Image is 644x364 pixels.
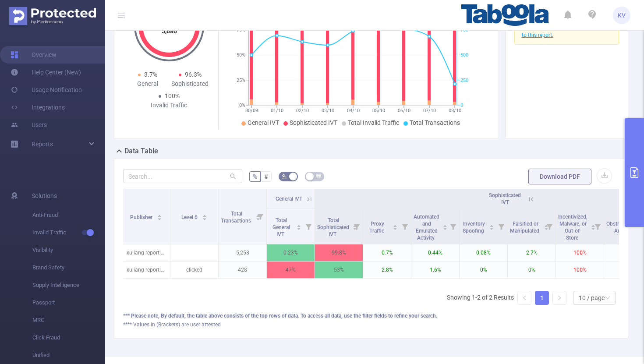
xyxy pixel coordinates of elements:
i: icon: caret-down [202,217,207,219]
div: Sort [489,223,494,229]
span: Falsified or Manipulated [510,221,541,234]
span: Level 6 [181,214,199,220]
span: Total Transactions [410,119,460,126]
p: 53% [315,262,363,278]
span: Total Invalid Traffic [348,119,399,126]
span: MRC [32,311,105,329]
i: icon: caret-down [591,226,595,229]
div: **** Values in (Brackets) are user attested [123,321,619,329]
div: Sort [157,213,162,219]
span: Solutions [32,187,57,205]
i: icon: left [522,295,527,300]
a: Users [11,116,47,134]
i: Filter menu [302,209,315,244]
span: 3.7% [144,71,157,78]
p: 0.44% [411,244,459,261]
span: Automated and Emulated Activity [414,214,439,241]
p: 0.7% [363,244,411,261]
p: 100% [556,262,604,278]
i: icon: caret-up [157,213,162,216]
button: Download PDF [528,169,591,184]
i: icon: caret-down [297,226,301,229]
i: icon: caret-up [442,223,447,226]
img: Protected Media [9,7,96,25]
p: 1.6% [411,262,459,278]
i: Filter menu [350,209,363,244]
i: icon: caret-up [591,223,595,226]
span: Click Fraud [32,329,105,346]
span: 100% [165,92,180,99]
i: Filter menu [254,189,266,244]
span: Publisher [130,214,154,220]
tspan: 06/10 [397,108,410,113]
p: 100% [556,244,604,261]
h2: Data Table [124,146,158,156]
p: 0% [508,262,556,278]
tspan: 750 [460,27,468,33]
i: Filter menu [447,209,459,244]
p: 5,258 [219,244,266,261]
i: icon: caret-down [157,217,162,219]
span: Total Sophisticated IVT [317,217,349,237]
span: # [264,173,268,180]
i: Filter menu [495,209,507,244]
span: Anti-Fraud [32,206,105,224]
i: Filter menu [399,209,411,244]
span: Total General IVT [272,217,290,237]
tspan: 04/10 [347,108,359,113]
i: icon: caret-down [442,226,447,229]
p: 0.23% [267,244,315,261]
tspan: 5,686 [161,28,177,35]
i: Filter menu [543,209,556,244]
tspan: 05/10 [372,108,385,113]
div: Invalid Traffic [148,101,190,110]
a: Help Center (New) [11,64,81,81]
div: Sort [393,223,398,229]
span: Passport [32,294,105,311]
i: icon: bg-colors [282,173,287,179]
tspan: 75% [237,27,245,33]
span: General IVT [248,119,279,126]
a: 1 [535,291,548,304]
span: Total Transactions [221,211,252,224]
div: Sort [202,213,207,219]
i: icon: caret-up [297,223,301,226]
span: Obstructed Ads [606,221,632,234]
p: 47% [267,262,315,278]
span: Visibility [32,241,105,259]
i: Filter menu [591,209,604,244]
a: Reports [32,135,53,153]
div: Sort [442,223,448,229]
tspan: 250 [460,78,468,83]
span: Inventory Spoofing [463,221,485,234]
tspan: 25% [237,78,245,83]
tspan: 08/10 [448,108,461,113]
p: 428 [219,262,266,278]
span: Incentivized, Malware, or Out-of-Store [558,214,587,241]
tspan: 0 [460,102,463,108]
span: Invalid Traffic [32,224,105,241]
div: Sort [296,223,301,229]
div: Sort [591,223,596,229]
i: icon: caret-down [489,226,494,229]
tspan: 02/10 [296,108,308,113]
span: KV [618,7,626,24]
li: Next Page [552,291,566,305]
a: Usage Notification [11,81,82,99]
div: *** Please note, By default, the table above consists of the top rows of data. To access all data... [123,312,619,320]
p: 0% [460,262,507,278]
span: Sophisticated IVT [489,192,521,205]
i: icon: caret-up [202,213,207,216]
i: icon: down [605,295,610,301]
p: 99.8% [315,244,363,261]
input: Search... [123,169,242,183]
i: icon: table [316,173,321,179]
span: Unified [32,346,105,364]
li: 1 [535,291,549,305]
span: Reports [32,141,53,148]
tspan: 50% [237,53,245,58]
li: Previous Page [517,291,531,305]
div: General [127,79,169,88]
i: icon: caret-down [393,226,398,229]
span: General IVT [276,196,302,202]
